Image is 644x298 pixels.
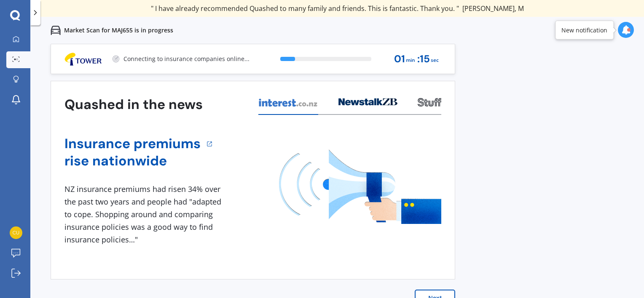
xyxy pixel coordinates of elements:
[561,26,607,34] div: New notification
[51,25,61,35] img: car.f15378c7a67c060ca3f3.svg
[64,152,201,170] a: rise nationwide
[417,53,430,65] span: : 15
[394,53,405,65] span: 01
[431,55,439,66] span: sec
[64,135,201,152] a: Insurance premiums
[123,55,250,63] p: Connecting to insurance companies online...
[10,226,22,239] img: 1ba8f751c64a9f3a3c16814153f5acfc
[64,26,173,35] p: Market Scan for MAJ655 is in progress
[64,183,225,246] div: NZ insurance premiums had risen 34% over the past two years and people had "adapted to cope. Shop...
[64,96,203,113] h3: Quashed in the news
[406,55,415,66] span: min
[279,149,441,224] img: media image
